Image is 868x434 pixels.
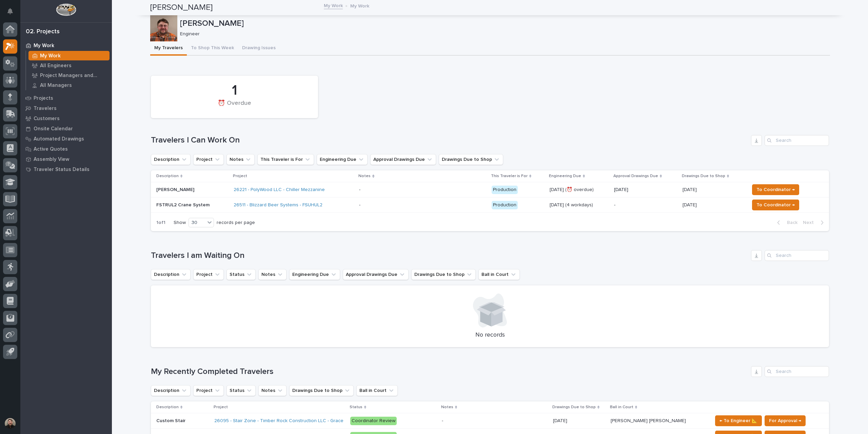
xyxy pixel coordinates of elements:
[442,418,443,424] div: -
[26,80,112,90] a: All Managers
[226,385,256,396] button: Status
[20,93,112,103] a: Projects
[156,403,179,411] p: Description
[151,251,748,261] h1: Travelers I am Waiting On
[226,269,256,280] button: Status
[257,154,314,165] button: This Traveler is For
[258,385,287,396] button: Notes
[189,219,205,226] div: 30
[34,146,68,152] p: Active Quotes
[752,200,799,210] button: To Coordinator →
[193,154,224,165] button: Project
[162,82,307,99] div: 1
[150,41,187,56] button: My Travelers
[350,417,397,425] div: Coordinator Review
[40,73,107,79] p: Project Managers and Engineers
[803,220,818,226] span: Next
[40,53,61,59] p: My Work
[26,28,60,36] div: 02. Projects
[151,154,191,165] button: Description
[3,4,17,18] button: Notifications
[611,417,687,424] p: [PERSON_NAME] [PERSON_NAME]
[156,172,179,180] p: Description
[151,269,191,280] button: Description
[151,197,829,213] tr: FSTRUL2 Crane System26511 - Blizzard Beer Systems - FSUHUL2 - Production[DATE] (4 workdays)-[DATE...
[492,186,518,194] div: Production
[756,201,795,209] span: To Coordinator →
[358,172,371,180] p: Notes
[180,31,825,37] p: Engineer
[20,103,112,113] a: Travelers
[34,106,57,112] p: Travelers
[34,136,84,142] p: Automated Drawings
[26,71,112,80] a: Project Managers and Engineers
[289,269,340,280] button: Engineering Due
[20,154,112,164] a: Assembly View
[289,385,354,396] button: Drawings Due to Shop
[719,417,757,425] span: ← To Engineer 📐
[20,134,112,144] a: Automated Drawings
[614,187,677,193] p: [DATE]
[765,250,829,261] input: Search
[156,187,228,193] p: [PERSON_NAME]
[550,202,609,208] p: [DATE] (4 workdays)
[20,144,112,154] a: Active Quotes
[439,154,503,165] button: Drawings Due to Shop
[151,214,171,231] p: 1 of 1
[20,40,112,51] a: My Work
[356,385,398,396] button: Ball in Court
[682,172,725,180] p: Drawings Due to Shop
[159,332,821,339] p: No records
[234,202,322,208] a: 26511 - Blizzard Beer Systems - FSUHUL2
[34,43,54,49] p: My Work
[34,116,60,122] p: Customers
[40,63,72,69] p: All Engineers
[20,113,112,124] a: Customers
[226,154,255,165] button: Notes
[350,403,362,411] p: Status
[20,164,112,174] a: Traveler Status Details
[610,403,633,411] p: Ball in Court
[238,41,280,56] button: Drawing Issues
[193,269,224,280] button: Project
[800,220,829,226] button: Next
[151,182,829,197] tr: [PERSON_NAME]26221 - PolyWood LLC - Chiller Mezzanine - Production[DATE] (⏰ overdue)[DATE][DATE][...
[187,41,238,56] button: To Shop This Week
[156,202,228,208] p: FSTRUL2 Crane System
[3,416,17,431] button: users-avatar
[151,135,748,145] h1: Travelers I Can Work On
[441,403,453,411] p: Notes
[233,172,247,180] p: Project
[162,100,307,114] div: ⏰ Overdue
[56,3,76,16] img: Workspace Logo
[550,187,609,193] p: [DATE] (⏰ overdue)
[715,415,762,426] button: ← To Engineer 📐
[478,269,520,280] button: Ball in Court
[234,187,325,193] a: 26221 - PolyWood LLC - Chiller Mezzanine
[20,124,112,134] a: Onsite Calendar
[350,2,369,9] p: My Work
[214,403,228,411] p: Project
[756,186,795,194] span: To Coordinator →
[614,202,677,208] p: -
[34,95,53,101] p: Projects
[317,154,368,165] button: Engineering Due
[765,366,829,377] input: Search
[193,385,224,396] button: Project
[370,154,436,165] button: Approval Drawings Due
[26,61,112,70] a: All Engineers
[258,269,287,280] button: Notes
[151,385,191,396] button: Description
[772,220,800,226] button: Back
[156,417,187,424] p: Custom Stair
[683,186,698,193] p: [DATE]
[34,156,69,163] p: Assembly View
[359,202,360,208] div: -
[549,172,581,180] p: Engineering Due
[491,172,528,180] p: This Traveler is For
[343,269,409,280] button: Approval Drawings Due
[324,1,343,9] a: My Work
[214,418,365,424] a: 26095 - Stair Zone - Timber Rock Construction LLC - Grace Pressbox
[26,51,112,60] a: My Work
